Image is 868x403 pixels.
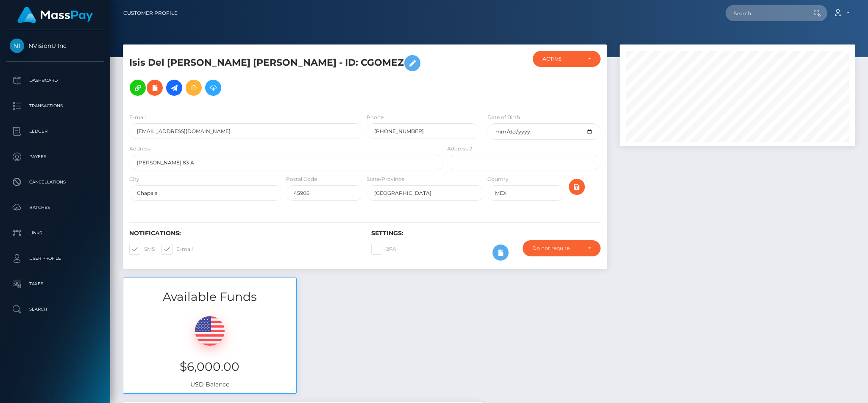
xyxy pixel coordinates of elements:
div: Do not require [532,245,581,252]
h6: Settings: [371,230,601,237]
a: Batches [6,197,104,218]
a: Ledger [6,121,104,142]
a: Transactions [6,95,104,117]
label: SMS [129,244,155,255]
label: Date of Birth [487,114,520,121]
label: E-mail [129,114,146,121]
p: Cancellations [10,176,100,189]
label: 2FA [371,244,396,255]
p: Ledger [10,125,100,138]
input: Search... [726,5,805,21]
button: Do not require [523,240,601,256]
button: ACTIVE [533,51,601,67]
h3: Available Funds [123,289,296,305]
label: Postal Code [286,175,317,183]
p: User Profile [10,252,100,265]
a: Initiate Payout [166,80,182,96]
label: Country [487,175,509,183]
a: User Profile [6,248,104,269]
label: City [129,175,139,183]
img: USD.png [195,316,225,346]
a: Links [6,222,104,244]
img: MassPay Logo [17,7,93,23]
a: Taxes [6,273,104,295]
label: Address 2 [447,145,472,153]
div: USD Balance [123,306,296,393]
p: Search [10,303,100,316]
a: Search [6,299,104,320]
a: Payees [6,146,104,167]
a: Dashboard [6,70,104,91]
label: State/Province [367,175,404,183]
p: Batches [10,201,100,214]
div: ACTIVE [542,56,581,62]
p: Payees [10,150,100,163]
h3: $6,000.00 [130,359,290,375]
label: Phone [367,114,384,121]
p: Taxes [10,278,100,290]
a: Customer Profile [123,4,178,22]
a: Cancellations [6,172,104,193]
span: NVisionU Inc [6,42,104,50]
h5: Isis Del [PERSON_NAME] [PERSON_NAME] - ID: CGOMEZ [129,51,439,100]
img: NVisionU Inc [10,39,24,53]
h6: Notifications: [129,230,359,237]
p: Dashboard [10,74,100,87]
label: E-mail [161,244,193,255]
p: Transactions [10,100,100,112]
p: Links [10,227,100,239]
label: Address [129,145,150,153]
